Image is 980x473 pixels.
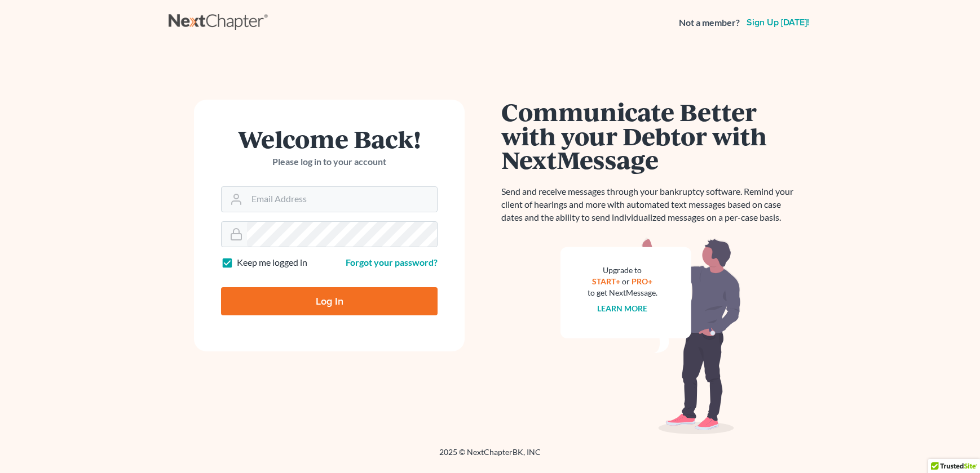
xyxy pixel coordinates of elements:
h1: Communicate Better with your Debtor with NextMessage [501,100,800,172]
div: 2025 © NextChapterBK, INC [169,447,811,467]
input: Log In [221,287,438,315]
a: Sign up [DATE]! [744,18,811,27]
label: Keep me logged in [237,256,307,269]
input: Email Address [247,187,437,212]
a: PRO+ [632,276,653,286]
a: START+ [593,276,621,286]
div: Upgrade to [588,265,657,276]
strong: Not a member? [679,16,740,29]
p: Send and receive messages through your bankruptcy software. Remind your client of hearings and mo... [501,185,800,224]
div: to get NextMessage. [588,287,657,298]
a: Learn more [598,304,648,313]
p: Please log in to your account [221,155,438,168]
a: Forgot your password? [346,257,438,267]
span: or [623,276,630,286]
img: nextmessage_bg-59042aed3d76b12b5cd301f8e5b87938c9018125f34e5fa2b7a6b67550977c72.svg [560,238,741,435]
h1: Welcome Back! [221,127,438,151]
